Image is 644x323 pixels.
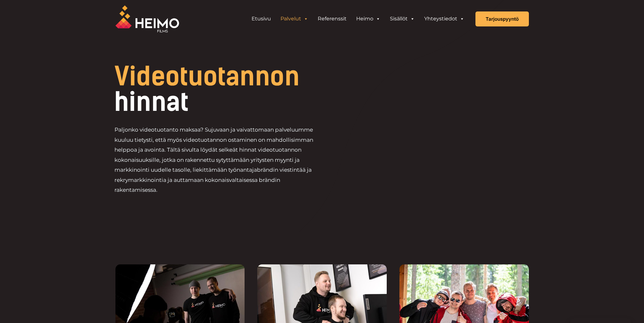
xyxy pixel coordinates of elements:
[313,12,351,25] a: Referenssit
[419,12,469,25] a: Yhteystiedot
[276,12,313,25] a: Palvelut
[351,12,385,25] a: Heimo
[244,12,472,25] aside: Header Widget 1
[247,12,276,25] a: Etusivu
[114,64,365,115] h1: hinnat
[115,5,179,32] img: Heimo Filmsin logo
[475,11,529,26] a: Tarjouspyyntö
[385,12,419,25] a: Sisällöt
[114,61,300,92] span: Videotuotannon
[114,125,322,195] p: Paljonko videotuotanto maksaa? Sujuvaan ja vaivattomaan palveluumme kuuluu tietysti, että myös vi...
